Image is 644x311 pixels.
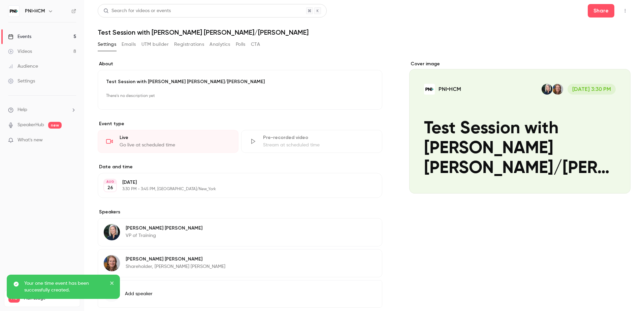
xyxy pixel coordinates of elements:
label: Cover image [409,61,631,67]
div: Go live at scheduled time [120,142,230,148]
img: Amy Miller [104,224,120,240]
div: Settings [8,78,35,84]
span: Help [18,106,27,113]
p: VP of Training [126,232,202,239]
span: new [48,122,62,129]
p: Shareholder, [PERSON_NAME] [PERSON_NAME] [126,263,225,270]
div: Search for videos or events [103,7,171,14]
li: help-dropdown-opener [8,106,76,113]
div: Stream at scheduled time [263,142,374,148]
button: Add speaker [98,280,382,308]
p: 26 [107,184,113,191]
button: Share [588,4,614,18]
p: Test Session with [PERSON_NAME] [PERSON_NAME]/[PERSON_NAME] [106,78,374,85]
div: Audience [8,63,38,70]
div: AUG [104,179,116,184]
button: Polls [236,39,246,50]
div: Events [8,33,31,40]
div: LiveGo live at scheduled time [98,130,238,153]
img: PNI•HCM [8,6,19,16]
button: CTA [251,39,260,50]
p: [PERSON_NAME] [PERSON_NAME] [126,225,202,232]
div: Videos [8,48,32,55]
div: Pre-recorded videoStream at scheduled time [241,130,382,153]
label: Date and time [98,164,382,170]
button: Settings [98,39,116,50]
div: Live [120,134,230,141]
button: UTM builder [141,39,169,50]
p: There's no description yet [106,91,374,101]
button: close [110,280,115,288]
button: Analytics [210,39,230,50]
p: Your one time event has been successfully created. [24,280,105,293]
a: SpeakerHub [18,122,44,129]
section: Cover image [409,61,631,194]
h6: PNI•HCM [25,8,45,14]
p: Event type [98,120,382,127]
iframe: Noticeable Trigger [68,137,76,143]
img: Nancy Kuhn [104,255,120,271]
div: Amy Miller[PERSON_NAME] [PERSON_NAME]VP of Training [98,218,382,246]
div: Nancy Kuhn[PERSON_NAME] [PERSON_NAME]Shareholder, [PERSON_NAME] [PERSON_NAME] [98,249,382,277]
p: 3:30 PM - 3:45 PM, [GEOGRAPHIC_DATA]/New_York [122,186,347,192]
button: Registrations [174,39,204,50]
p: [DATE] [122,179,347,186]
label: About [98,61,382,67]
h1: Test Session with [PERSON_NAME] [PERSON_NAME]/[PERSON_NAME] [98,28,631,36]
button: Emails [122,39,136,50]
div: Pre-recorded video [263,134,374,141]
span: What's new [18,137,43,144]
p: [PERSON_NAME] [PERSON_NAME] [126,256,225,263]
span: Add speaker [125,290,153,297]
label: Speakers [98,209,382,215]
